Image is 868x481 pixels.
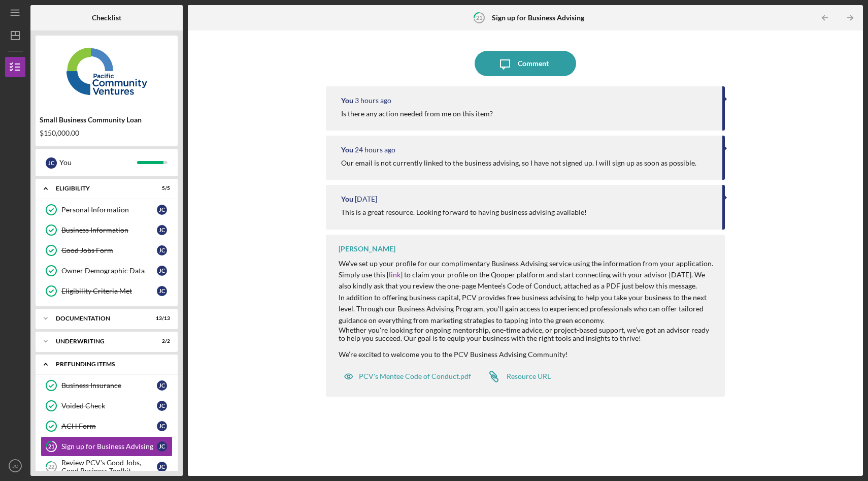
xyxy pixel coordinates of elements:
a: Business InsuranceJC [41,375,173,396]
a: Good Jobs FormJC [41,240,173,261]
div: J C [157,266,167,276]
div: Personal Information [61,206,157,214]
button: PCV's Mentee Code of Conduct.pdf [339,366,476,387]
div: This is a great resource. Looking forward to having business advising available! [341,208,587,216]
div: Business Insurance [61,381,157,390]
tspan: 21 [48,443,54,450]
div: Resource URL [507,372,551,380]
div: Owner Demographic Data [61,267,157,275]
div: Comment [518,51,549,76]
div: Is there any action needed from me on this item? [341,110,493,118]
div: 5 / 5 [152,185,170,191]
div: $150,000.00 [40,129,174,137]
div: Voided Check [61,402,157,410]
div: [PERSON_NAME] [339,245,395,253]
div: ACH Form [61,422,157,430]
a: ACH FormJC [41,416,173,436]
div: J C [157,421,167,431]
div: Prefunding Items [56,361,165,367]
div: Our email is not currently linked to the business advising, so I have not signed up. I will sign ... [341,159,696,167]
div: J C [157,225,167,235]
div: J C [157,245,167,255]
img: Product logo [36,41,178,102]
div: J C [157,401,167,411]
div: You [341,97,353,105]
a: Eligibility Criteria MetJC [41,281,173,301]
div: Good Jobs Form [61,246,157,254]
button: Comment [475,51,576,76]
div: Underwriting [56,338,145,344]
b: Sign up for Business Advising [492,14,584,22]
a: Voided CheckJC [41,396,173,416]
time: 2025-09-24 20:37 [355,195,377,203]
a: Personal InformationJC [41,200,173,220]
tspan: 21 [476,14,482,21]
div: J C [157,380,167,391]
time: 2025-09-24 21:01 [355,146,395,154]
div: Whether you're looking for ongoing mentorship, one-time advice, or project-based support, we’ve g... [339,258,715,343]
div: PCV's Mentee Code of Conduct.pdf [359,372,471,380]
div: Eligibility [56,185,145,191]
div: 13 / 13 [152,315,170,322]
div: You [59,154,137,171]
text: JC [12,463,18,469]
div: You [341,195,353,203]
div: Business Information [61,226,157,234]
div: Review PCV's Good Jobs, Good Business Toolkit [61,459,157,475]
div: J C [157,462,167,472]
div: We’re excited to welcome you to the PCV Business Advising Community! [339,350,715,359]
a: Resource URL [481,366,551,387]
tspan: 22 [48,464,54,470]
div: J C [46,157,57,169]
a: link [389,270,400,279]
div: You [341,146,353,154]
div: J C [157,441,167,452]
div: Small Business Community Loan [40,116,174,124]
a: 21Sign up for Business AdvisingJC [41,436,173,457]
a: Owner Demographic DataJC [41,261,173,281]
div: J C [157,286,167,296]
a: Business InformationJC [41,220,173,240]
p: In addition to offering business capital, PCV provides free business advising to help you take yo... [339,292,715,326]
a: 22Review PCV's Good Jobs, Good Business ToolkitJC [41,457,173,477]
div: Documentation [56,315,145,322]
div: 2 / 2 [152,338,170,344]
p: We’ve set up your profile for our complimentary Business Advising service using the information f... [339,258,715,292]
div: J C [157,205,167,215]
time: 2025-09-25 18:25 [355,97,391,105]
b: Checklist [92,14,121,22]
div: Sign up for Business Advising [61,442,157,451]
button: JC [5,456,25,476]
div: Eligibility Criteria Met [61,287,157,295]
